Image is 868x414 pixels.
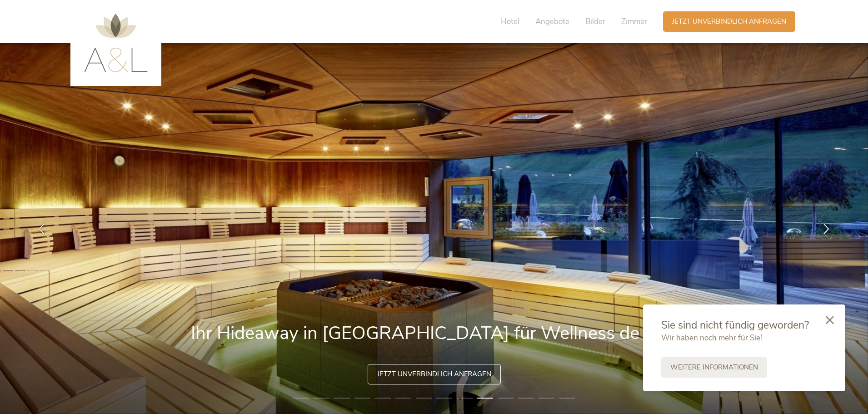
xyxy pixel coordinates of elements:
span: Jetzt unverbindlich anfragen [672,17,786,26]
span: Jetzt unverbindlich anfragen [377,369,491,379]
span: Sie sind nicht fündig geworden? [661,318,809,332]
span: Hotel [501,16,519,27]
a: Weitere Informationen [661,357,767,378]
span: Angebote [535,16,569,27]
span: Zimmer [621,16,647,27]
img: AMONTI & LUNARIS Wellnessresort [84,14,148,72]
span: Weitere Informationen [670,363,758,372]
span: Wir haben noch mehr für Sie! [661,333,762,343]
span: Bilder [585,16,605,27]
